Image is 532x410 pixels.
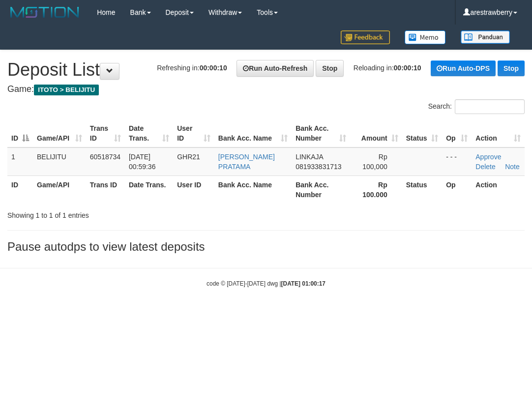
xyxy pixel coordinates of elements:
[7,147,33,176] td: 1
[431,60,496,76] a: Run Auto-DPS
[316,60,344,77] a: Stop
[33,119,86,147] th: Game/API: activate to sort column ascending
[362,153,387,171] span: Rp 100,000
[125,119,173,147] th: Date Trans.: activate to sort column ascending
[292,176,350,204] th: Bank Acc. Number
[442,147,472,176] td: - - -
[472,119,525,147] th: Action: activate to sort column ascending
[218,153,275,171] a: [PERSON_NAME] PRATAMA
[34,85,99,95] span: ITOTO > BELIJITU
[7,5,82,20] img: MOTION_logo.png
[350,119,402,147] th: Amount: activate to sort column ascending
[214,176,292,204] th: Bank Acc. Name
[475,153,501,161] a: Approve
[461,30,510,44] img: panduan.png
[442,119,472,147] th: Op: activate to sort column ascending
[7,176,33,204] th: ID
[455,99,525,114] input: Search:
[498,60,525,76] a: Stop
[7,206,214,220] div: Showing 1 to 1 of 1 entries
[405,30,446,44] img: Button%20Memo.svg
[354,64,421,72] span: Reloading in:
[428,99,525,114] label: Search:
[292,119,350,147] th: Bank Acc. Number: activate to sort column ascending
[505,163,520,171] a: Note
[125,176,173,204] th: Date Trans.
[173,119,214,147] th: User ID: activate to sort column ascending
[236,60,314,77] a: Run Auto-Refresh
[341,30,390,44] img: Feedback.jpg
[394,64,421,72] strong: 00:00:10
[402,119,442,147] th: Status: activate to sort column ascending
[442,176,472,204] th: Op
[207,280,325,287] small: code © [DATE]-[DATE] dwg |
[33,176,86,204] th: Game/API
[33,147,86,176] td: BELIJITU
[86,119,125,147] th: Trans ID: activate to sort column ascending
[157,64,227,72] span: Refreshing in:
[350,176,402,204] th: Rp 100.000
[475,163,495,171] a: Delete
[7,60,525,80] h1: Deposit List
[177,153,200,161] span: GHR21
[90,153,120,161] span: 60518734
[296,163,341,171] span: Copy 081933831713 to clipboard
[402,176,442,204] th: Status
[214,119,292,147] th: Bank Acc. Name: activate to sort column ascending
[86,176,125,204] th: Trans ID
[281,280,325,287] strong: [DATE] 01:00:17
[7,85,525,94] h4: Game:
[173,176,214,204] th: User ID
[296,153,323,161] span: LINKAJA
[129,153,156,171] span: [DATE] 00:59:36
[200,64,227,72] strong: 00:00:10
[7,119,33,147] th: ID: activate to sort column descending
[472,176,525,204] th: Action
[7,240,525,253] h3: Pause autodps to view latest deposits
